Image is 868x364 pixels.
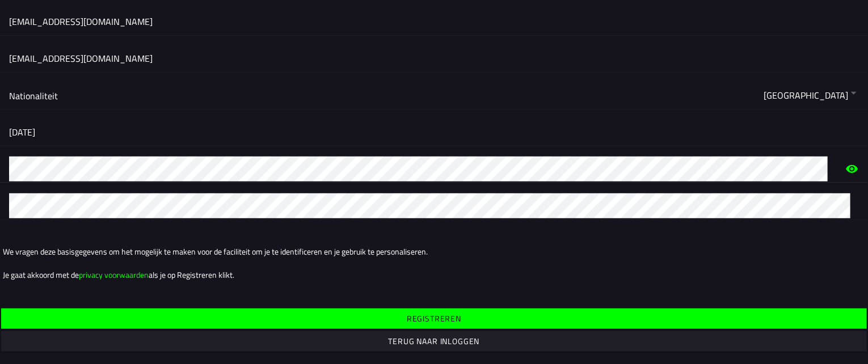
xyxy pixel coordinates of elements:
input: Bevestig e-mail [9,46,859,71]
ion-text: Je gaat akkoord met de als je op Registreren klikt. [3,269,865,281]
ion-button: Terug naar inloggen [1,331,867,352]
input: E-mail [9,9,859,34]
a: privacy voorwaarden [79,269,149,281]
ion-icon: eye [845,155,859,183]
ion-text: We vragen deze basisgegevens om het mogelijk te maken voor de faciliteit om je te identificeren e... [3,246,865,257]
ion-text: Registreren [407,315,461,323]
